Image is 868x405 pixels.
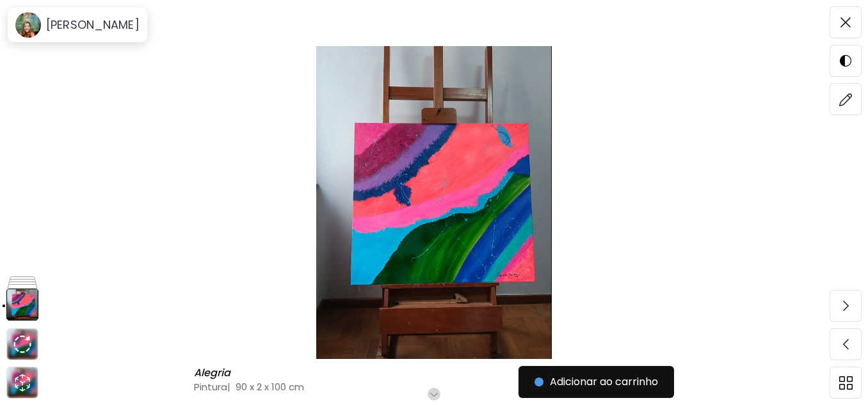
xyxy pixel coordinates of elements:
h6: [PERSON_NAME] [46,17,140,33]
h4: Pintura | 90 x 2 x 100 cm [194,380,556,393]
button: Adicionar ao carrinho [518,366,674,398]
h6: Alegria [194,367,234,379]
div: animation [12,372,33,393]
span: Adicionar ao carrinho [534,374,658,390]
